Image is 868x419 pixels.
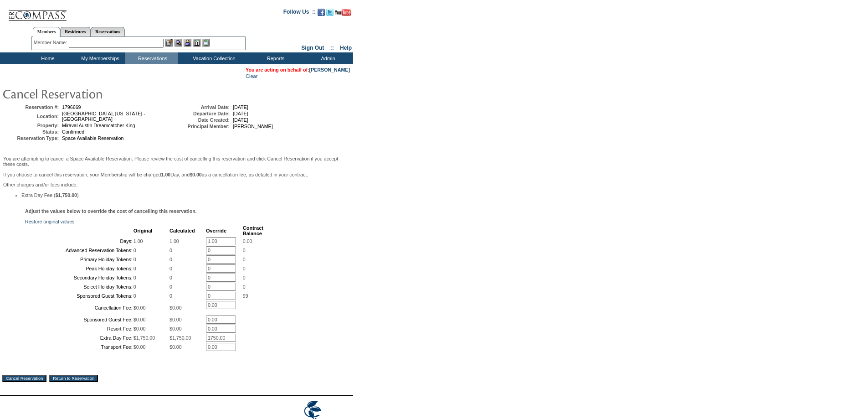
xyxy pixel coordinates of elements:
[4,123,59,128] td: Property:
[175,124,230,129] td: Principal Member:
[56,192,77,198] b: $1,750.00
[25,208,197,214] b: Adjust the values below to override the cost of cancelling this reservation.
[233,117,248,123] span: [DATE]
[4,104,59,110] td: Reservation #:
[243,248,246,253] span: 0
[169,275,172,280] span: 0
[169,257,172,262] span: 0
[202,39,210,47] img: b_calculator.gif
[26,316,133,324] td: Sponsored Guest Fee:
[243,293,248,299] span: 99
[134,284,136,290] span: 0
[33,27,61,37] a: Members
[62,111,145,122] span: [GEOGRAPHIC_DATA], [US_STATE] - [GEOGRAPHIC_DATA]
[184,39,191,47] img: Impersonate
[134,275,136,280] span: 0
[60,27,91,36] a: Residences
[134,266,136,271] span: 0
[169,238,179,244] span: 1.00
[4,129,59,134] td: Status:
[21,52,73,64] td: Home
[134,305,146,310] span: $0.00
[233,111,248,116] span: [DATE]
[335,9,351,16] img: Subscribe to our YouTube Channel
[26,325,133,333] td: Resort Fee:
[335,11,351,17] a: Subscribe to our YouTube Channel
[2,84,185,103] img: pgTtlCancelRes.gif
[169,293,172,299] span: 0
[26,264,133,273] td: Peak Holiday Tokens:
[134,238,143,244] span: 1.00
[169,305,182,310] span: $0.00
[283,8,316,19] td: Follow Us ::
[26,334,133,342] td: Extra Day Fee:
[169,335,191,341] span: $1,750.00
[134,335,155,341] span: $1,750.00
[134,248,136,253] span: 0
[21,192,350,198] li: Extra Day Fee ( )
[26,246,133,254] td: Advanced Reservation Tokens:
[193,39,200,47] img: Reservations
[125,52,178,64] td: Reservations
[25,219,74,224] a: Restore original values
[243,266,246,271] span: 0
[26,301,133,315] td: Cancellation Fee:
[169,317,182,322] span: $0.00
[175,104,230,110] td: Arrival Date:
[161,172,171,177] b: 1.00
[169,266,172,271] span: 0
[134,326,146,331] span: $0.00
[165,39,173,47] img: b_edit.gif
[62,135,123,141] span: Space Available Reservation
[243,284,246,290] span: 0
[8,2,67,21] img: Compass Home
[326,9,334,16] img: Follow us on Twitter
[243,225,263,236] b: Contract Balance
[243,257,246,262] span: 0
[2,375,46,382] input: Cancel Reservation
[301,52,353,64] td: Admin
[26,292,133,300] td: Sponsored Guest Tokens:
[134,228,153,233] b: Original
[26,343,133,351] td: Transport Fee:
[318,9,325,16] img: Become our fan on Facebook
[3,156,350,198] span: Other charges and/or fees include:
[3,172,350,177] p: If you choose to cancel this reservation, your Membership will be charged Day, and as a cancellat...
[26,274,133,282] td: Secondary Holiday Tokens:
[178,52,248,64] td: Vacation Collection
[248,52,301,64] td: Reports
[243,275,246,280] span: 0
[326,11,334,17] a: Follow us on Twitter
[26,237,133,245] td: Days:
[246,73,257,79] a: Clear
[49,375,98,382] input: Return to Reservation
[233,104,248,110] span: [DATE]
[169,326,182,331] span: $0.00
[301,45,324,51] a: Sign Out
[330,45,334,51] span: ::
[318,11,325,17] a: Become our fan on Facebook
[62,129,84,134] span: Confirmed
[246,67,350,72] span: You are acting on behalf of:
[169,284,172,290] span: 0
[190,172,202,177] b: $0.00
[134,257,136,262] span: 0
[26,283,133,291] td: Select Holiday Tokens:
[169,344,182,350] span: $0.00
[134,317,146,322] span: $0.00
[175,111,230,116] td: Departure Date:
[62,123,135,128] span: Miraval Austin Dreamcatcher King
[34,39,69,47] div: Member Name:
[26,255,133,264] td: Primary Holiday Tokens:
[3,156,350,167] p: You are attempting to cancel a Space Available Reservation. Please review the cost of cancelling ...
[233,124,273,129] span: [PERSON_NAME]
[4,111,59,122] td: Location:
[134,344,146,350] span: $0.00
[73,52,125,64] td: My Memberships
[175,39,182,47] img: View
[4,135,59,141] td: Reservation Type:
[169,248,172,253] span: 0
[62,104,81,110] span: 1796669
[175,117,230,123] td: Date Created:
[134,293,136,299] span: 0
